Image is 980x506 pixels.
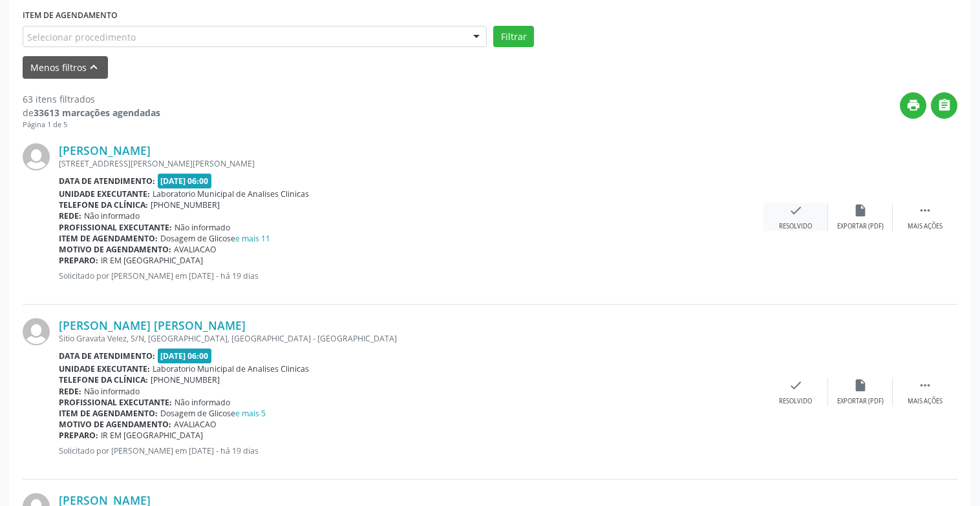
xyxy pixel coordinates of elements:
[23,92,160,106] div: 63 itens filtrados
[153,363,309,374] span: Laboratorio Municipal de Analises Clinicas
[59,445,763,456] p: Solicitado por [PERSON_NAME] em [DATE] - há 19 dias
[779,397,812,406] div: Resolvido
[160,233,270,244] span: Dosagem de Glicose
[59,188,150,199] b: Unidade executante:
[84,210,140,221] span: Não informado
[158,174,212,188] span: [DATE] 06:00
[931,92,957,119] button: 
[23,6,118,26] label: Item de agendamento
[235,233,270,244] a: e mais 11
[84,386,140,397] span: Não informado
[853,203,868,218] i: insert_drive_file
[59,244,171,255] b: Motivo de agendamento:
[101,430,203,441] span: IR EM [GEOGRAPHIC_DATA]
[908,397,943,406] div: Mais ações
[59,222,172,233] b: Profissional executante:
[23,119,160,130] div: Página 1 de 5
[34,106,160,119] strong: 33613 marcações agendadas
[493,26,534,48] button: Filtrar
[235,408,266,419] a: e mais 5
[59,419,171,430] b: Motivo de agendamento:
[174,244,217,255] span: AVALIACAO
[779,222,812,231] div: Resolvido
[27,30,136,44] span: Selecionar procedimento
[837,397,884,406] div: Exportar (PDF)
[906,98,921,112] i: print
[59,350,155,361] b: Data de atendimento:
[789,378,803,392] i: check
[59,333,763,344] div: Sitio Gravata Velez, S/N, [GEOGRAPHIC_DATA], [GEOGRAPHIC_DATA] - [GEOGRAPHIC_DATA]
[789,203,803,218] i: check
[23,143,50,170] img: img
[175,222,230,233] span: Não informado
[175,397,230,408] span: Não informado
[160,408,266,419] span: Dosagem de Glicose
[900,92,926,119] button: print
[908,222,943,231] div: Mais ações
[153,188,309,199] span: Laboratorio Municipal de Analises Clinicas
[59,430,98,441] b: Preparo:
[59,386,81,397] b: Rede:
[59,158,763,169] div: [STREET_ADDRESS][PERSON_NAME][PERSON_NAME]
[59,210,81,221] b: Rede:
[59,270,763,281] p: Solicitado por [PERSON_NAME] em [DATE] - há 19 dias
[151,374,220,385] span: [PHONE_NUMBER]
[59,397,172,408] b: Profissional executante:
[101,255,203,266] span: IR EM [GEOGRAPHIC_DATA]
[87,60,101,74] i: keyboard_arrow_up
[59,143,151,157] a: [PERSON_NAME]
[151,199,220,210] span: [PHONE_NUMBER]
[59,408,158,419] b: Item de agendamento:
[174,419,217,430] span: AVALIACAO
[59,199,148,210] b: Telefone da clínica:
[59,233,158,244] b: Item de agendamento:
[918,378,932,392] i: 
[59,176,155,187] b: Data de atendimento:
[918,203,932,218] i: 
[837,222,884,231] div: Exportar (PDF)
[158,349,212,363] span: [DATE] 06:00
[23,106,160,119] div: de
[937,98,952,112] i: 
[59,318,246,332] a: [PERSON_NAME] [PERSON_NAME]
[853,378,868,392] i: insert_drive_file
[59,374,148,385] b: Telefone da clínica:
[59,255,98,266] b: Preparo:
[59,363,150,374] b: Unidade executante:
[23,56,108,79] button: Menos filtroskeyboard_arrow_up
[23,318,50,345] img: img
